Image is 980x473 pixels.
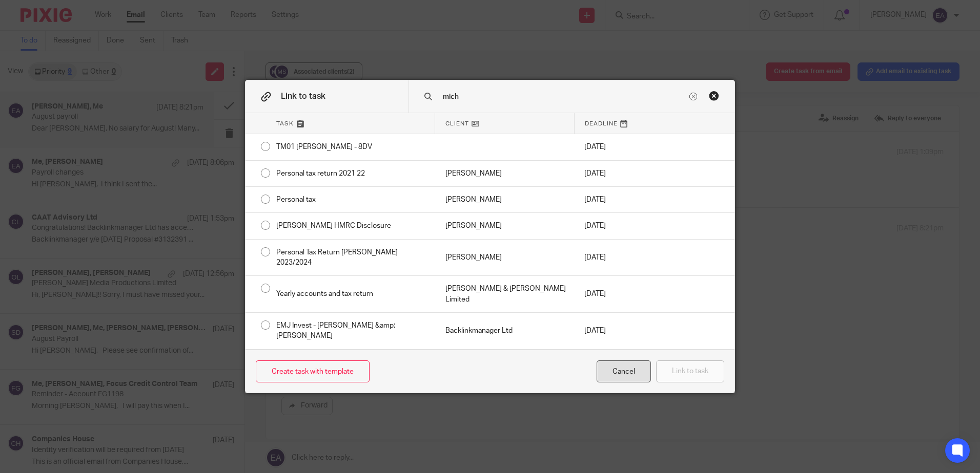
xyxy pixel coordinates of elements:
[266,187,435,212] div: Personal tax
[435,350,575,375] div: Mark as done
[435,161,575,186] div: Mark as done
[281,92,325,100] span: Link to task
[574,240,654,276] div: [DATE]
[656,360,724,382] button: Link to task
[435,276,575,312] div: Mark as done
[574,213,654,239] div: [DATE]
[266,161,435,186] div: Personal tax return 2021 22
[435,213,575,239] div: Mark as done
[435,240,575,276] div: Mark as done
[266,350,435,375] div: Personal Tax Return 2023 24
[574,187,654,212] div: [DATE]
[266,134,435,160] div: TM01 [PERSON_NAME] - 8DV
[574,161,654,186] div: [DATE]
[266,240,435,276] div: Personal Tax Return [PERSON_NAME] 2023/2024
[435,134,575,160] div: Mark as done
[266,213,435,239] div: [PERSON_NAME] HMRC Disclosure
[276,119,294,128] span: Task
[256,360,370,382] a: Create task with template
[266,313,435,349] div: EMJ Invest - [PERSON_NAME] &amp; [PERSON_NAME]
[435,187,575,212] div: Mark as done
[709,91,719,101] div: Close this dialog window
[574,313,654,349] div: [DATE]
[597,360,651,382] div: Close this dialog window
[266,276,435,312] div: Yearly accounts and tax return
[574,134,654,160] div: [DATE]
[574,276,654,312] div: [DATE]
[445,119,469,128] span: Client
[585,119,618,128] span: Deadline
[442,91,687,102] input: Search task name or client...
[435,313,575,349] div: Mark as done
[574,350,654,375] div: [DATE]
